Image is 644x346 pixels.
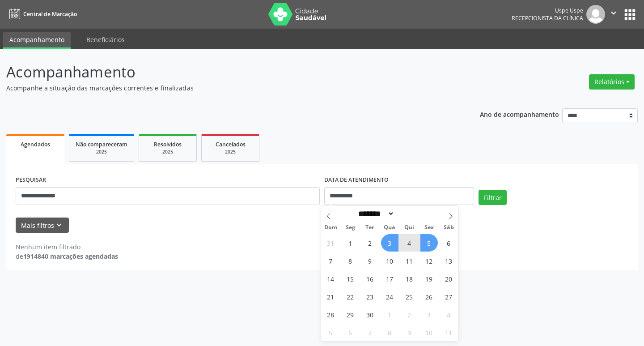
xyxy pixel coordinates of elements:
[342,288,359,305] span: Setembro 22, 2025
[16,218,69,233] button: Mais filtroskeyboard_arrow_down
[361,252,379,269] span: Setembro 9, 2025
[322,234,339,252] span: Agosto 31, 2025
[440,234,458,252] span: Setembro 6, 2025
[76,149,127,155] div: 2025
[154,141,182,148] span: Resolvidos
[381,270,398,287] span: Setembro 17, 2025
[419,225,439,231] span: Sex
[420,252,438,269] span: Setembro 12, 2025
[420,306,438,323] span: Outubro 3, 2025
[479,190,507,205] button: Filtrar
[80,32,131,47] a: Beneficiários
[361,324,379,341] span: Outubro 7, 2025
[16,173,46,187] label: PESQUISAR
[609,8,619,18] i: 
[342,252,359,269] span: Setembro 8, 2025
[440,252,458,269] span: Setembro 13, 2025
[622,7,638,22] button: apps
[401,288,418,305] span: Setembro 25, 2025
[322,288,339,305] span: Setembro 21, 2025
[16,252,118,261] div: de
[420,234,438,252] span: Setembro 5, 2025
[361,270,379,287] span: Setembro 16, 2025
[394,209,424,218] input: Year
[321,225,341,231] span: Dom
[605,5,622,24] button: 
[145,149,190,155] div: 2025
[23,10,77,18] span: Central de Marcação
[361,234,379,252] span: Setembro 2, 2025
[216,141,246,148] span: Cancelados
[440,306,458,323] span: Outubro 4, 2025
[361,288,379,305] span: Setembro 23, 2025
[512,14,583,22] span: Recepcionista da clínica
[361,306,379,323] span: Setembro 30, 2025
[440,324,458,341] span: Outubro 11, 2025
[401,306,418,323] span: Outubro 2, 2025
[208,149,253,155] div: 2025
[342,234,359,252] span: Setembro 1, 2025
[54,220,64,230] i: keyboard_arrow_down
[6,61,448,83] p: Acompanhamento
[356,209,395,218] select: Month
[401,270,418,287] span: Setembro 18, 2025
[399,225,419,231] span: Qui
[322,324,339,341] span: Outubro 5, 2025
[23,252,118,261] strong: 1914840 marcações agendadas
[340,225,360,231] span: Seg
[3,32,71,49] a: Acompanhamento
[381,234,398,252] span: Setembro 3, 2025
[76,141,127,148] span: Não compareceram
[439,225,458,231] span: Sáb
[440,270,458,287] span: Setembro 20, 2025
[6,83,448,93] p: Acompanhe a situação das marcações correntes e finalizadas
[342,270,359,287] span: Setembro 15, 2025
[6,7,77,21] a: Central de Marcação
[322,270,339,287] span: Setembro 14, 2025
[480,108,559,120] p: Ano de acompanhamento
[512,7,583,14] div: Uspe Uspe
[360,225,380,231] span: Ter
[324,173,389,187] label: DATA DE ATENDIMENTO
[380,225,399,231] span: Qua
[381,324,398,341] span: Outubro 8, 2025
[342,324,359,341] span: Outubro 6, 2025
[401,234,418,252] span: Setembro 4, 2025
[322,252,339,269] span: Setembro 7, 2025
[420,288,438,305] span: Setembro 26, 2025
[420,324,438,341] span: Outubro 10, 2025
[342,306,359,323] span: Setembro 29, 2025
[381,288,398,305] span: Setembro 24, 2025
[401,324,418,341] span: Outubro 9, 2025
[589,74,635,90] button: Relatórios
[322,306,339,323] span: Setembro 28, 2025
[381,306,398,323] span: Outubro 1, 2025
[420,270,438,287] span: Setembro 19, 2025
[440,288,458,305] span: Setembro 27, 2025
[401,252,418,269] span: Setembro 11, 2025
[21,141,50,148] span: Agendados
[586,5,605,24] img: img
[381,252,398,269] span: Setembro 10, 2025
[16,242,118,252] div: Nenhum item filtrado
